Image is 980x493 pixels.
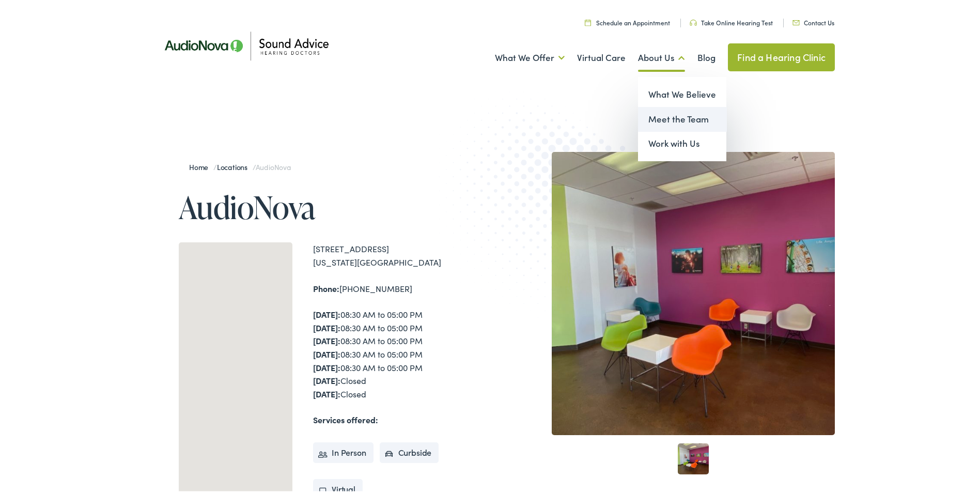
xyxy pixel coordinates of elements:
[678,441,709,472] a: 1
[313,346,340,358] strong: [DATE]:
[690,16,773,25] a: Take Online Hearing Test
[189,160,291,170] span: / /
[313,412,378,423] strong: Services offered:
[313,240,494,267] div: [STREET_ADDRESS] [US_STATE][GEOGRAPHIC_DATA]
[728,41,835,69] a: Find a Hearing Clinic
[638,80,726,105] a: What We Believe
[697,37,715,75] a: Blog
[313,280,494,294] div: [PHONE_NUMBER]
[792,18,800,23] img: Icon representing mail communication in a unique green color, indicative of contact or communicat...
[690,18,697,24] img: Headphone icon in a unique green color, suggesting audio-related services or features.
[313,373,340,384] strong: [DATE]:
[638,37,685,75] a: About Us
[217,160,253,170] a: Locations
[495,37,565,75] a: What We Offer
[585,16,670,25] a: Schedule an Appointment
[313,333,340,344] strong: [DATE]:
[638,129,726,154] a: Work with Us
[313,306,494,398] div: 08:30 AM to 05:00 PM 08:30 AM to 05:00 PM 08:30 AM to 05:00 PM 08:30 AM to 05:00 PM 08:30 AM to 0...
[179,188,494,222] h1: AudioNova
[189,160,213,170] a: Home
[577,37,626,75] a: Virtual Care
[585,17,591,24] img: Calendar icon in a unique green color, symbolizing scheduling or date-related features.
[313,440,374,461] li: In Person
[792,16,834,25] a: Contact Us
[313,306,340,318] strong: [DATE]:
[380,440,439,461] li: Curbside
[313,320,340,331] strong: [DATE]:
[638,105,726,130] a: Meet the Team
[313,386,340,397] strong: [DATE]:
[313,360,340,371] strong: [DATE]:
[256,160,291,170] span: AudioNova
[313,281,339,292] strong: Phone:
